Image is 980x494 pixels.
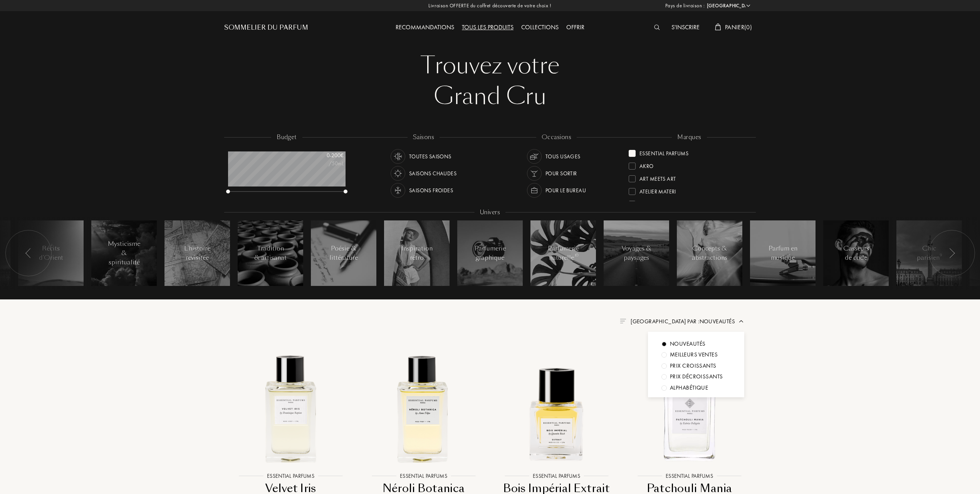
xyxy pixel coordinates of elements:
div: Univers [475,208,505,217]
div: Recommandations [392,23,458,33]
div: Saisons froides [409,183,453,198]
div: saisons [408,133,440,142]
img: arr_left.svg [25,248,32,258]
div: L'histoire revisitée [181,244,214,262]
a: S'inscrire [668,23,703,31]
div: Inspiration rétro [401,244,433,262]
span: [GEOGRAPHIC_DATA] par : Nouveautés [631,318,735,325]
div: Parfumerie naturelle [547,244,580,262]
div: occasions [536,133,577,142]
div: budget [271,133,302,142]
div: Essential Parfums [639,147,688,157]
div: Concepts & abstractions [692,244,727,262]
img: usage_season_hot_white.svg [393,168,403,179]
a: Sommelier du Parfum [224,23,308,32]
div: Nouveautés [670,339,706,348]
div: Tous les produits [458,23,517,33]
img: usage_occasion_work_white.svg [529,185,540,196]
div: Voyages & paysages [620,244,653,262]
div: Pour le bureau [545,183,586,198]
img: Néroli Botanica Essential Parfums [364,348,483,468]
img: arrow_w.png [745,3,751,8]
img: Bois Impérial Extrait Essential Parfums [497,348,616,468]
div: Poésie & littérature [327,244,360,262]
div: Pour sortir [545,166,577,181]
div: Parfumerie graphique [474,244,507,262]
div: Grand Cru [230,81,750,112]
img: usage_occasion_party_white.svg [529,168,540,179]
div: Tradition & artisanat [254,244,287,262]
span: Pays de livraison : [665,2,705,10]
div: Parfum en musique [767,244,799,262]
span: Panier ( 0 ) [725,23,752,31]
img: usage_season_cold_white.svg [393,185,403,196]
img: usage_occasion_all_white.svg [529,151,540,162]
img: filter_by.png [620,319,626,323]
div: Alphabétique [670,383,708,392]
div: S'inscrire [668,23,703,33]
div: marques [672,133,706,142]
div: Baruti [639,198,656,208]
img: Patchouli Mania Essential Parfums [629,348,749,468]
a: Collections [517,23,562,31]
div: Collections [517,23,562,33]
div: Saisons chaudes [409,166,456,181]
div: /50mL [305,160,344,168]
a: Tous les produits [458,23,517,31]
div: Offrir [562,23,588,33]
div: Casseurs de code [840,244,873,262]
div: Trouvez votre [230,50,750,81]
div: Mysticisme & spiritualité [108,239,141,267]
img: usage_season_average_white.svg [393,151,403,162]
div: Art Meets Art [639,172,676,183]
img: search_icn_white.svg [654,25,660,30]
div: 0 - 200 € [305,151,344,160]
div: Prix croissants [670,361,717,370]
img: Velvet Iris Essential Parfums [231,348,351,468]
div: Tous usages [545,149,581,164]
img: arr_left.svg [949,248,955,258]
div: Toutes saisons [409,149,451,164]
span: 10 [574,253,578,258]
div: Meilleurs ventes [670,350,718,359]
img: arrow.png [738,318,744,324]
div: Prix décroissants [670,372,723,381]
div: Akro [639,160,654,170]
img: cart_white.svg [715,24,721,30]
a: Offrir [562,23,588,31]
a: Recommandations [392,23,458,31]
div: Atelier Materi [639,185,676,195]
